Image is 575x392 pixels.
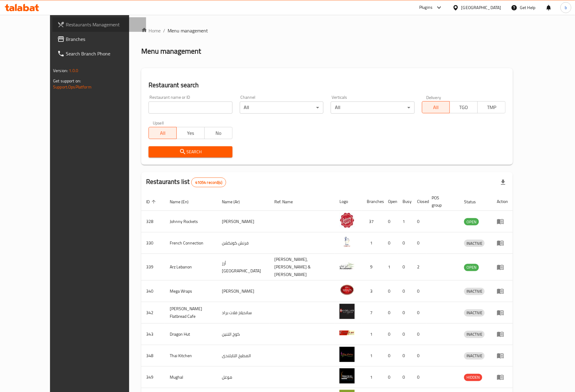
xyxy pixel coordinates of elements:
[331,101,414,114] div: All
[497,264,508,271] div: Menu
[149,127,177,139] button: All
[222,198,248,205] span: Name (Ar)
[477,101,506,113] button: TMP
[412,232,427,254] td: 0
[383,345,398,367] td: 0
[496,175,510,190] div: Export file
[53,77,81,85] span: Get support on:
[217,232,270,254] td: فرنش كونكشن
[464,331,485,338] span: INACTIVE
[141,281,165,302] td: 340
[398,254,412,281] td: 0
[66,50,141,57] span: Search Branch Phone
[151,129,174,138] span: All
[383,211,398,232] td: 0
[339,347,355,362] img: Thai Kitchen
[141,367,165,388] td: 349
[339,234,355,249] img: French Connection
[464,198,484,205] span: Status
[217,345,270,367] td: المطبخ التايلندى
[464,288,485,295] span: INACTIVE
[383,254,398,281] td: 1
[240,101,323,114] div: All
[398,211,412,232] td: 1
[464,309,485,317] div: INACTIVE
[425,103,448,112] span: All
[464,352,485,359] span: INACTIVE
[497,218,508,225] div: Menu
[165,254,217,281] td: Arz Lebanon
[398,281,412,302] td: 0
[339,258,355,274] img: Arz Lebanon
[339,213,355,228] img: Johnny Rockets
[362,324,383,345] td: 1
[66,21,141,28] span: Restaurants Management
[335,192,362,211] th: Logo
[412,281,427,302] td: 0
[52,46,146,61] a: Search Branch Phone
[565,4,567,11] span: b
[52,17,146,32] a: Restaurants Management
[141,27,161,34] a: Home
[176,127,205,139] button: Yes
[398,302,412,324] td: 0
[362,211,383,232] td: 37
[165,367,217,388] td: Mughal
[153,148,227,156] span: Search
[170,198,196,205] span: Name (En)
[398,345,412,367] td: 0
[53,67,68,75] span: Version:
[464,288,485,295] div: INACTIVE
[149,101,232,114] input: Search for restaurant name or ID..
[419,4,433,11] div: Plugins
[480,103,503,112] span: TMP
[217,302,270,324] td: سانديلاز فلات براد
[141,345,165,367] td: 348
[141,27,513,34] nav: breadcrumb
[452,103,475,112] span: TGO
[412,367,427,388] td: 0
[141,302,165,324] td: 342
[464,240,485,247] span: INACTIVE
[362,302,383,324] td: 7
[450,101,478,113] button: TGO
[492,192,513,211] th: Action
[168,27,208,34] span: Menu management
[412,192,427,211] th: Closed
[362,367,383,388] td: 1
[275,198,301,205] span: Ref. Name
[339,368,355,384] img: Mughal
[207,129,230,138] span: No
[497,374,508,381] div: Menu
[362,254,383,281] td: 9
[398,232,412,254] td: 0
[146,177,226,187] h2: Restaurants list
[163,27,165,34] li: /
[464,264,479,271] div: OPEN
[461,4,501,11] div: [GEOGRAPHIC_DATA]
[383,367,398,388] td: 0
[464,218,479,225] div: OPEN
[464,309,485,316] span: INACTIVE
[339,325,355,341] img: Dragon Hut
[362,232,383,254] td: 1
[165,281,217,302] td: Mega Wraps
[383,281,398,302] td: 0
[383,232,398,254] td: 0
[53,83,92,91] a: Support.OpsPlatform
[149,81,506,90] h2: Restaurant search
[362,345,383,367] td: 1
[165,324,217,345] td: Dragon Hut
[464,374,482,381] span: HIDDEN
[497,239,508,247] div: Menu
[141,232,165,254] td: 330
[398,367,412,388] td: 0
[217,211,270,232] td: [PERSON_NAME]
[497,352,508,359] div: Menu
[52,32,146,46] a: Branches
[383,192,398,211] th: Open
[153,121,164,125] label: Upsell
[192,180,226,185] span: 41054 record(s)
[69,67,78,75] span: 1.0.0
[464,264,479,271] span: OPEN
